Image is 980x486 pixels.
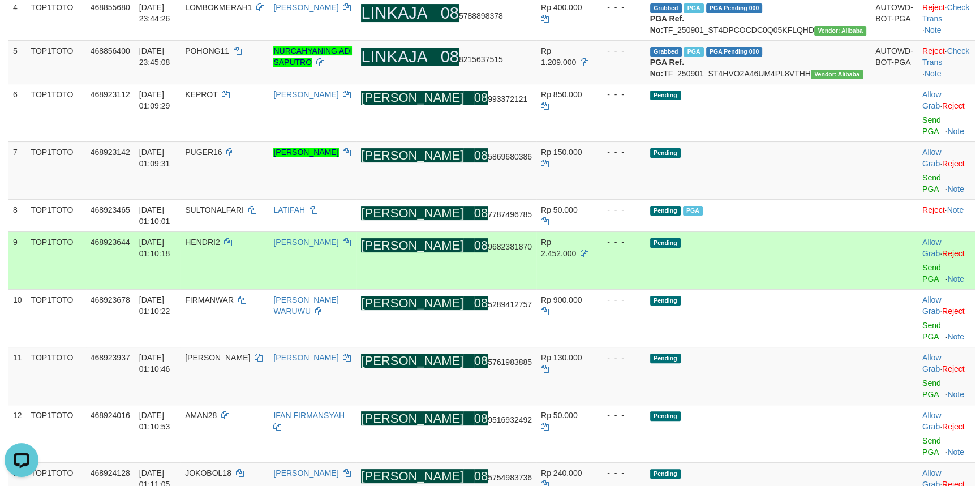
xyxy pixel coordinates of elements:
a: Reject [942,422,965,431]
span: [DATE] 23:44:26 [139,3,170,23]
td: TOP1TOTO [27,231,86,289]
span: [DATE] 01:10:18 [139,238,170,258]
a: Reject [942,249,965,258]
td: TOP1TOTO [27,347,86,405]
span: [DATE] 01:10:46 [139,353,170,373]
a: [PERSON_NAME] WARUWU [273,295,338,316]
span: [DATE] 01:09:29 [139,90,170,110]
a: Allow Grab [922,295,941,316]
a: IFAN FIRMANSYAH [273,411,345,420]
a: Send PGA [922,436,941,457]
span: Marked by adsdarwis [684,47,703,57]
td: 5 [8,40,27,84]
span: PGA Pending [706,47,763,57]
ah_el_jm_1754079848546: 08 [474,206,488,220]
span: Pending [650,469,681,479]
a: Send PGA [922,379,941,399]
span: [DATE] 01:09:31 [139,148,170,168]
a: Reject [942,101,965,110]
span: Rp 50.000 [541,205,578,214]
span: POHONG11 [185,46,229,55]
span: Copy 08993372121 to clipboard [474,94,528,104]
td: · [918,199,975,231]
span: Marked by adsnizardi [683,206,703,216]
ah_el_jm_1754079848546: 08 [474,238,488,252]
td: 6 [8,84,27,141]
span: Copy 085754983736 to clipboard [474,473,532,482]
a: Note [947,332,964,341]
ah_el_jm_1754079848546: [PERSON_NAME] [361,148,463,162]
span: 468923142 [91,148,130,157]
div: - - - [598,352,641,363]
span: Copy 089682381870 to clipboard [474,242,532,251]
span: · [922,238,942,258]
td: AUTOWD-BOT-PGA [871,40,918,84]
a: Note [947,184,964,193]
a: Allow Grab [922,353,941,373]
ah_el_jm_1754079848546: [PERSON_NAME] [361,206,463,220]
span: · [922,148,942,168]
span: Copy 085869680386 to clipboard [474,152,532,161]
td: · [918,347,975,405]
td: 7 [8,141,27,199]
span: · [922,90,942,110]
a: Send PGA [922,115,941,136]
td: TOP1TOTO [27,84,86,141]
span: 468923678 [91,295,130,304]
td: TOP1TOTO [27,141,86,199]
span: Pending [650,411,681,421]
span: 468923112 [91,90,130,99]
td: TOP1TOTO [27,289,86,347]
a: Note [947,127,964,136]
td: 11 [8,347,27,405]
a: Reject [942,159,965,168]
span: Copy 088215637515 to clipboard [441,55,503,64]
b: PGA Ref. No: [650,58,684,78]
td: 9 [8,231,27,289]
a: Send PGA [922,263,941,283]
td: · [918,141,975,199]
td: · [918,405,975,462]
span: Pending [650,238,681,248]
div: - - - [598,2,641,13]
span: Pending [650,91,681,100]
span: JOKOBOL18 [185,468,231,478]
a: Check Trans [922,46,969,67]
td: TOP1TOTO [27,405,86,462]
ah_el_jm_1754079848546: [PERSON_NAME] [361,469,463,483]
span: Rp 400.000 [541,3,582,12]
span: Pending [650,296,681,306]
ah_el_jm_1754079848546: 08 [474,296,488,310]
td: 8 [8,199,27,231]
span: Copy 089516932492 to clipboard [474,415,532,424]
span: PUGER16 [185,148,222,157]
td: TOP1TOTO [27,40,86,84]
td: 12 [8,405,27,462]
ah_el_jm_1754079848546: [PERSON_NAME] [361,91,463,105]
div: - - - [598,236,641,248]
a: Send PGA [922,321,941,341]
ah_el_jm_1756472859695: 08 [441,48,459,66]
span: Pending [650,354,681,363]
span: 468856400 [91,46,130,55]
ah_el_jm_1756472859695: LINKAJA [361,48,427,66]
ah_el_jm_1754079848546: [PERSON_NAME] [361,354,463,368]
span: Pending [650,206,681,216]
span: Copy 085788898378 to clipboard [441,11,503,20]
ah_el_jm_1754079848546: [PERSON_NAME] [361,296,463,310]
span: Rp 900.000 [541,295,582,304]
span: [DATE] 01:10:53 [139,411,170,431]
b: PGA Ref. No: [650,14,684,35]
td: · [918,231,975,289]
span: · [922,295,942,316]
span: Rp 850.000 [541,90,582,99]
span: Copy 085761983885 to clipboard [474,358,532,367]
a: Allow Grab [922,411,941,431]
span: Copy 087787496785 to clipboard [474,210,532,219]
span: Rp 240.000 [541,468,582,478]
a: NURCAHYANING ADI SAPUTRO [273,46,352,67]
span: [DATE] 23:45:08 [139,46,170,67]
span: KEPROT [185,90,217,99]
div: - - - [598,147,641,158]
a: Allow Grab [922,148,941,168]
